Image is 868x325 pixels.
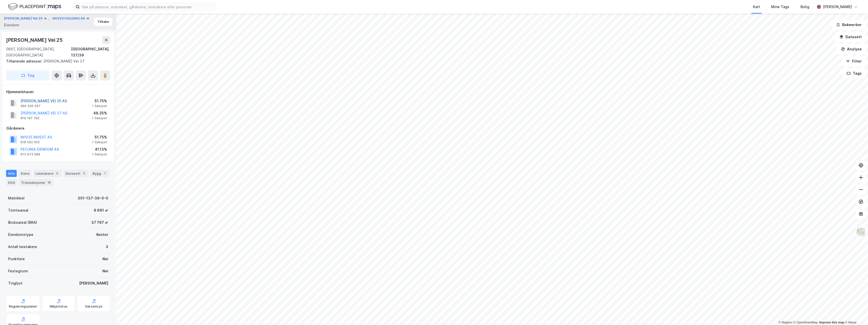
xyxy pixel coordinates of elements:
[96,232,108,238] div: Kontor
[835,32,866,42] button: Datasett
[47,180,52,185] div: 18
[92,134,107,140] div: 51.75%
[54,171,59,176] div: 3
[6,58,106,64] div: [PERSON_NAME] Vei 27
[856,227,866,237] img: Z
[832,20,866,30] button: Bokmerker
[106,244,108,250] div: 3
[92,116,107,120] div: 1 Seksjon
[8,268,28,274] div: Festegrunn
[819,321,844,324] a: Improve this map
[800,4,809,10] div: Bolig
[843,301,868,325] iframe: Chat Widget
[92,98,107,104] div: 51.75%
[8,195,25,201] div: Matrikkel
[8,207,28,213] div: Tomteareal
[94,18,112,26] button: Tilbake
[20,104,40,108] div: 990 526 567
[85,304,102,309] div: Saksinnsyn
[842,56,866,66] button: Filter
[6,125,110,131] div: Gårdeiere
[92,140,107,144] div: 1 Seksjon
[6,36,64,44] div: [PERSON_NAME] Vei 25
[9,304,37,309] div: Reguleringsplaner
[793,321,818,324] a: OpenStreetMap
[52,16,86,21] button: NHV25 HOLDING AS
[837,44,866,54] button: Analyse
[91,219,108,226] div: 37 797 ㎡
[8,280,23,286] div: Tinglyst
[842,68,866,78] button: Tags
[753,4,760,10] div: Kart
[8,256,25,262] div: Punktleie
[91,170,109,177] div: Bygg
[8,232,33,238] div: Eiendomstype
[79,280,108,286] div: [PERSON_NAME]
[78,195,108,201] div: 301-137-39-0-0
[92,146,107,152] div: 41.13%
[50,304,68,309] div: Miljøstatus
[102,256,108,262] div: Nei
[6,59,44,63] span: Tilhørende adresser:
[4,15,44,22] button: [PERSON_NAME] Vei 25
[8,2,61,11] img: logo.f888ab2527a4732fd821a326f86c7f29.svg
[81,171,86,176] div: 3
[80,3,215,11] input: Søk på adresse, matrikkel, gårdeiere, leietakere eller personer
[6,46,71,58] div: 0667, [GEOGRAPHIC_DATA], [GEOGRAPHIC_DATA]
[6,170,17,177] div: Info
[8,219,37,226] div: Bruksareal (BRA)
[94,207,108,213] div: 6 691 ㎡
[102,171,107,176] div: 1
[6,89,110,95] div: Hjemmelshaver
[823,4,852,10] div: [PERSON_NAME]
[6,70,50,80] button: Tag
[92,152,107,156] div: 1 Seksjon
[102,268,108,274] div: Nei
[771,4,789,10] div: Mine Tags
[8,244,37,250] div: Antall leietakere
[92,110,107,116] div: 48.25%
[19,179,54,186] div: Transaksjoner
[63,170,89,177] div: Datasett
[19,170,31,177] div: Eiere
[47,15,50,22] div: ...
[20,116,39,120] div: 819 197 792
[20,152,40,156] div: 913 973 089
[33,170,61,177] div: Leietakere
[4,22,19,28] div: Eiendom
[71,46,110,58] div: [GEOGRAPHIC_DATA], 137/39
[92,104,107,108] div: 1 Seksjon
[6,179,17,186] div: ESG
[20,140,40,144] div: 818 052 502
[778,321,792,324] a: Mapbox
